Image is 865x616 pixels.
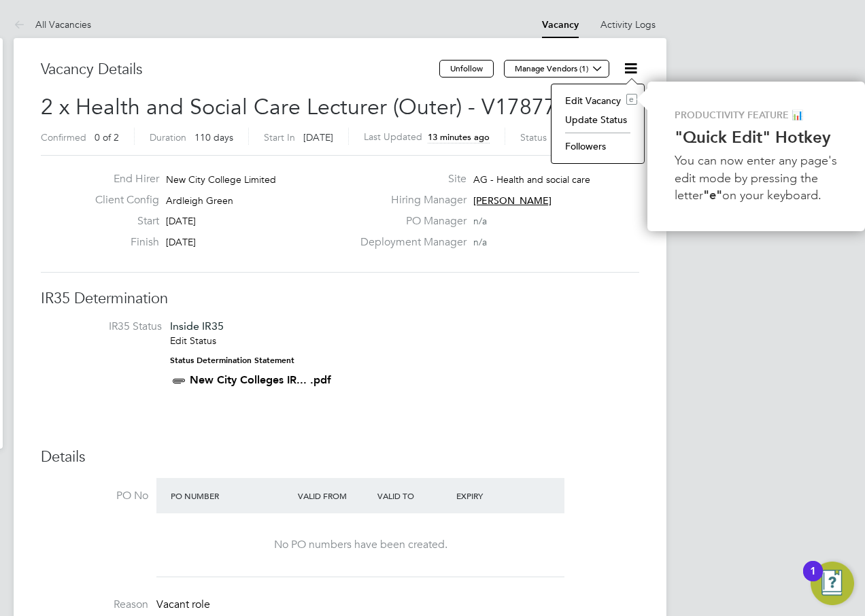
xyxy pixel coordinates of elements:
[294,483,374,508] div: Valid From
[558,137,637,156] li: Followers
[647,82,865,231] div: Quick Edit Hotkey
[558,110,637,129] li: Update Status
[504,60,609,78] button: Manage Vendors (1)
[41,447,639,467] h3: Details
[170,335,216,347] a: Edit Status
[352,214,467,228] label: PO Manager
[520,131,547,143] label: Status
[352,172,467,186] label: Site
[428,131,490,143] span: 13 minutes ago
[170,538,551,552] div: No PO numbers have been created.
[364,131,422,143] label: Last Updated
[54,320,162,334] label: IR35 Status
[190,373,331,386] a: New City Colleges IR... .pdf
[194,131,233,143] span: 110 days
[352,193,467,207] label: Hiring Manager
[374,483,454,508] div: Valid To
[41,489,148,503] label: PO No
[473,215,487,227] span: n/a
[41,131,86,143] label: Confirmed
[352,235,467,250] label: Deployment Manager
[166,236,196,248] span: [DATE]
[675,127,830,147] strong: "Quick Edit" Hotkey
[473,173,590,186] span: AG - Health and social care
[810,571,816,589] div: 1
[166,194,233,207] span: Ardleigh Green
[675,153,841,202] span: You can now enter any page's edit mode by pressing the letter
[473,194,552,207] span: [PERSON_NAME]
[41,598,148,612] label: Reason
[303,131,333,143] span: [DATE]
[166,215,196,227] span: [DATE]
[558,91,637,110] li: Edit Vacancy
[84,214,159,228] label: Start
[41,289,639,309] h3: IR35 Determination
[156,598,210,611] span: Vacant role
[167,483,294,508] div: PO Number
[95,131,119,143] span: 0 of 2
[703,188,722,203] strong: "e"
[626,94,637,105] i: e
[41,60,439,80] h3: Vacancy Details
[264,131,295,143] label: Start In
[722,188,821,203] span: on your keyboard.
[453,483,532,508] div: Expiry
[542,19,579,31] a: Vacancy
[811,562,854,605] button: Open Resource Center, 1 new notification
[150,131,186,143] label: Duration
[439,60,494,78] button: Unfollow
[170,356,294,365] strong: Status Determination Statement
[84,235,159,250] label: Finish
[41,94,569,120] span: 2 x Health and Social Care Lecturer (Outer) - V178771
[675,109,838,122] p: PRODUCTIVITY FEATURE 📊
[166,173,276,186] span: New City College Limited
[84,193,159,207] label: Client Config
[473,236,487,248] span: n/a
[600,18,656,31] a: Activity Logs
[84,172,159,186] label: End Hirer
[170,320,224,332] span: Inside IR35
[14,18,91,31] a: All Vacancies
